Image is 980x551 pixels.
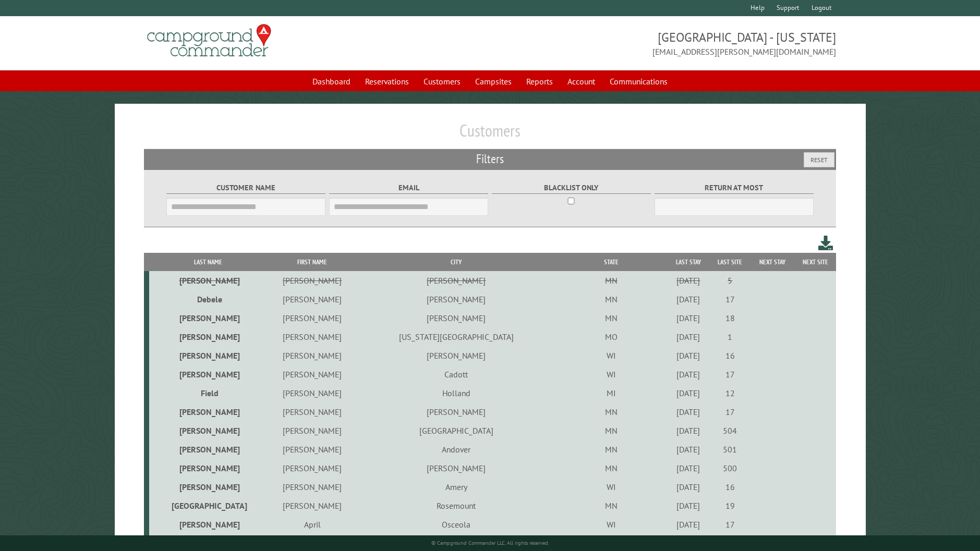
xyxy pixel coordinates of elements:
[669,482,708,492] div: [DATE]
[267,271,357,290] td: [PERSON_NAME]
[709,365,751,384] td: 17
[149,346,267,365] td: [PERSON_NAME]
[357,271,555,290] td: [PERSON_NAME]
[669,313,708,323] div: [DATE]
[357,384,555,402] td: Holland
[709,290,751,309] td: 17
[669,444,708,455] div: [DATE]
[555,365,667,384] td: WI
[669,407,708,417] div: [DATE]
[669,519,708,530] div: [DATE]
[149,515,267,534] td: [PERSON_NAME]
[431,540,549,546] small: © Campground Commander LLC. All rights reserved.
[267,365,357,384] td: [PERSON_NAME]
[267,459,357,477] td: [PERSON_NAME]
[357,309,555,327] td: [PERSON_NAME]
[520,71,559,91] a: Reports
[669,500,708,511] div: [DATE]
[669,275,708,286] div: [DATE]
[149,421,267,440] td: [PERSON_NAME]
[555,327,667,346] td: MO
[751,253,795,271] th: Next Stay
[669,388,708,398] div: [DATE]
[555,346,667,365] td: WI
[709,515,751,534] td: 17
[709,459,751,477] td: 500
[149,290,267,309] td: Debele
[357,402,555,421] td: [PERSON_NAME]
[709,440,751,459] td: 501
[490,29,837,58] span: [GEOGRAPHIC_DATA] - [US_STATE] [EMAIL_ADDRESS][PERSON_NAME][DOMAIN_NAME]
[555,402,667,421] td: MN
[267,402,357,421] td: [PERSON_NAME]
[357,290,555,309] td: [PERSON_NAME]
[709,253,751,271] th: Last Site
[267,309,357,327] td: [PERSON_NAME]
[555,290,667,309] td: MN
[709,402,751,421] td: 17
[669,294,708,304] div: [DATE]
[709,309,751,327] td: 18
[709,496,751,515] td: 19
[144,120,836,149] h1: Customers
[555,421,667,440] td: MN
[306,71,357,91] a: Dashboard
[555,253,667,271] th: State
[267,346,357,365] td: [PERSON_NAME]
[149,459,267,477] td: [PERSON_NAME]
[709,421,751,440] td: 504
[555,477,667,496] td: WI
[357,421,555,440] td: [GEOGRAPHIC_DATA]
[603,71,674,91] a: Communications
[709,477,751,496] td: 16
[555,440,667,459] td: MN
[357,253,555,271] th: City
[655,182,814,194] label: Return at most
[267,477,357,496] td: [PERSON_NAME]
[149,309,267,327] td: [PERSON_NAME]
[794,253,836,271] th: Next Site
[668,253,710,271] th: Last Stay
[555,384,667,402] td: MI
[804,152,834,167] button: Reset
[555,459,667,477] td: MN
[669,332,708,342] div: [DATE]
[144,20,274,61] img: Campground Commander
[149,402,267,421] td: [PERSON_NAME]
[669,425,708,436] div: [DATE]
[669,369,708,379] div: [DATE]
[417,71,467,91] a: Customers
[357,477,555,496] td: Amery
[149,271,267,290] td: [PERSON_NAME]
[669,463,708,473] div: [DATE]
[149,384,267,402] td: Field
[267,327,357,346] td: [PERSON_NAME]
[149,440,267,459] td: [PERSON_NAME]
[357,346,555,365] td: [PERSON_NAME]
[469,71,518,91] a: Campsites
[144,149,836,169] h2: Filters
[357,515,555,534] td: Osceola
[357,459,555,477] td: [PERSON_NAME]
[709,346,751,365] td: 16
[555,496,667,515] td: MN
[267,290,357,309] td: [PERSON_NAME]
[267,440,357,459] td: [PERSON_NAME]
[166,182,326,194] label: Customer Name
[669,350,708,361] div: [DATE]
[149,327,267,346] td: [PERSON_NAME]
[561,71,601,91] a: Account
[709,327,751,346] td: 1
[149,253,267,271] th: Last Name
[492,182,651,194] label: Blacklist only
[357,440,555,459] td: Andover
[555,309,667,327] td: MN
[149,365,267,384] td: [PERSON_NAME]
[555,515,667,534] td: WI
[555,271,667,290] td: MN
[149,496,267,515] td: [GEOGRAPHIC_DATA]
[818,234,833,253] a: Download this customer list (.csv)
[709,384,751,402] td: 12
[149,477,267,496] td: [PERSON_NAME]
[357,496,555,515] td: Rosemount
